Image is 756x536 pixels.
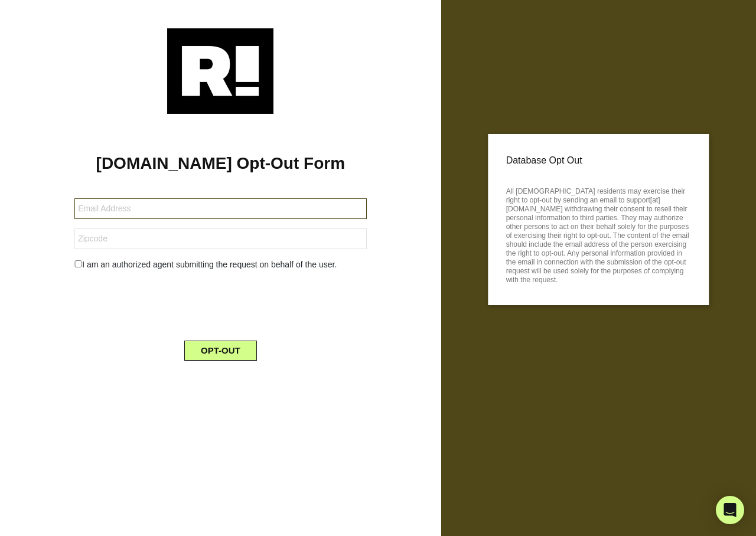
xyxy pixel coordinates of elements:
p: Database Opt Out [506,152,691,169]
input: Email Address [74,198,366,219]
input: Zipcode [74,228,366,249]
h1: [DOMAIN_NAME] Opt-Out Form [18,153,423,174]
button: OPT-OUT [184,341,257,361]
p: All [DEMOGRAPHIC_DATA] residents may exercise their right to opt-out by sending an email to suppo... [506,184,691,285]
div: I am an authorized agent submitting the request on behalf of the user. [66,259,375,271]
div: Open Intercom Messenger [716,496,744,524]
iframe: reCAPTCHA [131,280,310,326]
img: Retention.com [167,28,273,114]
